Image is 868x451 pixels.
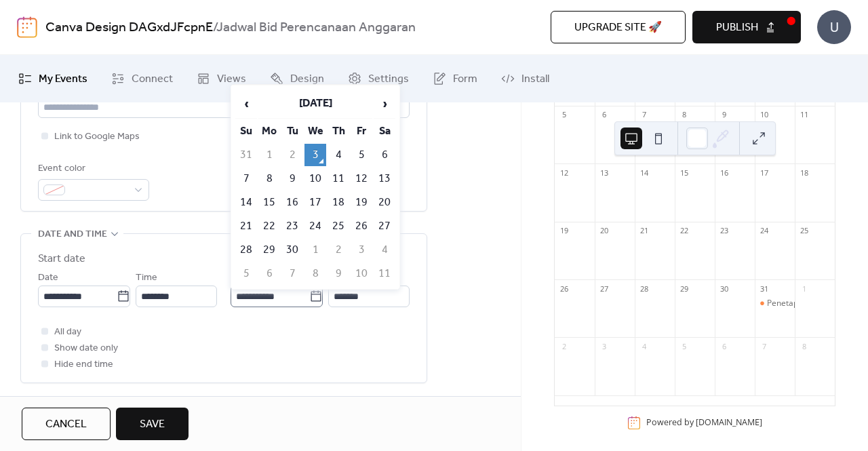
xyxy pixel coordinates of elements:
div: 28 [639,283,649,294]
td: 30 [281,239,303,261]
td: 25 [328,215,349,237]
button: Cancel [22,408,111,440]
th: [DATE] [258,90,372,119]
a: Connect [101,60,183,97]
div: 11 [799,110,809,120]
td: 14 [235,191,257,214]
div: 4 [639,341,649,351]
button: Upgrade site 🚀 [551,11,686,43]
a: Install [491,60,559,97]
td: 13 [374,168,395,190]
td: 7 [235,168,257,190]
td: 5 [351,144,372,166]
div: 18 [799,168,809,178]
td: 29 [258,239,280,261]
td: 15 [258,191,280,214]
td: 23 [281,215,303,237]
div: 17 [759,168,769,178]
span: Views [217,71,246,87]
span: › [374,90,395,117]
div: 24 [759,226,769,236]
div: 1 [799,283,809,294]
span: Settings [368,71,409,87]
td: 12 [351,168,372,190]
a: My Events [8,60,98,97]
td: 4 [374,239,395,261]
span: Publish [716,20,758,36]
div: 29 [679,283,689,294]
td: 7 [281,262,303,285]
th: Su [235,120,257,142]
span: Install [521,71,549,87]
td: 3 [351,239,372,261]
td: 1 [258,144,280,166]
div: 2 [559,341,569,351]
span: Link to Google Maps [54,129,140,145]
div: 22 [679,226,689,236]
td: 1 [304,239,326,261]
th: Fr [351,120,372,142]
td: 20 [374,191,395,214]
b: Jadwal Bid Perencanaan Anggaran [216,15,416,41]
td: 17 [304,191,326,214]
div: 25 [799,226,809,236]
span: Upgrade site 🚀 [574,20,662,36]
div: 15 [679,168,689,178]
td: 5 [235,262,257,285]
td: 4 [328,144,349,166]
div: 13 [599,168,609,178]
a: Design [260,60,334,97]
a: [DOMAIN_NAME] [696,417,762,429]
span: Hide end time [54,357,113,373]
td: 16 [281,191,303,214]
div: 30 [719,283,729,294]
span: Date and time [38,227,107,243]
div: 20 [599,226,609,236]
button: Publish [692,11,801,43]
div: 7 [639,110,649,120]
a: Canva Design DAGxdJFcpnE [45,15,213,41]
span: ‹ [236,90,256,117]
div: 12 [559,168,569,178]
td: 9 [281,168,303,190]
a: Views [186,60,256,97]
td: 8 [304,262,326,285]
span: All day [54,324,81,340]
td: 27 [374,215,395,237]
div: 8 [679,110,689,120]
div: 8 [799,341,809,351]
td: 31 [235,144,257,166]
b: / [213,15,216,41]
span: Connect [132,71,173,87]
div: 26 [559,283,569,294]
span: Save [140,416,165,433]
td: 28 [235,239,257,261]
td: 9 [328,262,349,285]
td: 2 [328,239,349,261]
td: 2 [281,144,303,166]
div: Event color [38,161,146,177]
th: Th [328,120,349,142]
div: 27 [599,283,609,294]
div: 7 [759,341,769,351]
td: 3 [304,144,326,166]
div: 14 [639,168,649,178]
div: 9 [719,110,729,120]
th: We [304,120,326,142]
td: 10 [351,262,372,285]
div: 21 [639,226,649,236]
td: 18 [328,191,349,214]
div: Start date [38,251,85,267]
div: 16 [719,168,729,178]
div: 10 [759,110,769,120]
th: Mo [258,120,280,142]
span: Show date only [54,340,118,357]
td: 6 [374,144,395,166]
th: Sa [374,120,395,142]
div: 3 [599,341,609,351]
th: Tu [281,120,303,142]
td: 11 [328,168,349,190]
img: logo [17,16,37,38]
td: 8 [258,168,280,190]
span: Form [453,71,477,87]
